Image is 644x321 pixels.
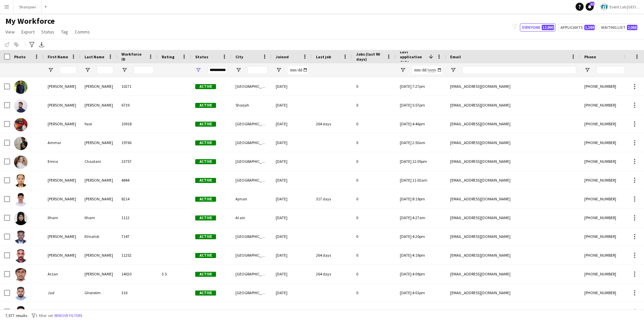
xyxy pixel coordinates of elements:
[272,133,312,152] div: [DATE]
[446,96,580,114] div: [EMAIL_ADDRESS][DOMAIN_NAME]
[44,227,80,246] div: [PERSON_NAME]
[231,208,272,227] div: Al ain
[446,227,580,246] div: [EMAIL_ADDRESS][DOMAIN_NAME]
[41,29,54,35] span: Status
[72,27,93,36] a: Comms
[3,27,17,36] a: View
[38,41,46,49] app-action-btn: Export XLSX
[231,133,272,152] div: [GEOGRAPHIC_DATA]
[446,115,580,133] div: [EMAIL_ADDRESS][DOMAIN_NAME]
[312,265,352,283] div: 264 days
[542,25,554,30] span: 12,890
[14,306,28,319] img: Mohamed Fahim Saidu Mohamed
[446,133,580,152] div: [EMAIL_ADDRESS][DOMAIN_NAME]
[396,208,446,227] div: [DATE] 4:27am
[352,115,396,133] div: 0
[80,133,117,152] div: [PERSON_NAME]
[195,103,216,108] span: Active
[396,171,446,189] div: [DATE] 11:02am
[36,313,53,318] span: 1 filter set
[352,171,396,189] div: 0
[14,268,28,281] img: Arzan Mansuri
[14,212,28,225] img: Ilham Ilham
[195,140,216,145] span: Active
[396,133,446,152] div: [DATE] 2:50am
[231,96,272,114] div: Sharjah
[80,152,117,171] div: Chaatani
[14,231,28,244] img: Ahmed Elmahdi
[195,84,216,89] span: Active
[44,190,80,208] div: [PERSON_NAME]
[195,67,201,73] button: Open Filter Menu
[231,171,272,189] div: [GEOGRAPHIC_DATA]
[158,265,191,283] div: 3.5
[14,155,28,169] img: Emna Chaatani
[450,67,456,73] button: Open Filter Menu
[276,54,289,59] span: Joined
[396,246,446,264] div: [DATE] 4:19pm
[276,67,282,73] button: Open Filter Menu
[44,302,80,321] div: [PERSON_NAME]
[235,54,243,59] span: City
[396,115,446,133] div: [DATE] 4:46pm
[117,133,158,152] div: 19766
[58,27,71,36] a: Tag
[312,190,352,208] div: 317 days
[356,52,384,62] span: Jobs (last 90 days)
[352,190,396,208] div: 0
[44,171,80,189] div: [PERSON_NAME]
[352,77,396,95] div: 0
[248,66,268,74] input: City Filter Input
[121,52,146,62] span: Workforce ID
[60,66,76,74] input: First Name Filter Input
[117,246,158,264] div: 11252
[44,152,80,171] div: Emna
[85,54,104,59] span: Last Name
[80,77,117,95] div: [PERSON_NAME]
[53,312,84,319] button: Remove filters
[272,152,312,171] div: [DATE]
[80,208,117,227] div: Ilham
[14,137,28,150] img: Ammar Mohd
[231,152,272,171] div: [GEOGRAPHIC_DATA]
[272,246,312,264] div: [DATE]
[14,99,28,113] img: Ateeq Patel
[272,265,312,283] div: [DATE]
[44,133,80,152] div: Ammar
[231,246,272,264] div: [GEOGRAPHIC_DATA]
[195,178,216,183] span: Active
[312,115,352,133] div: 264 days
[352,302,396,321] div: 0
[117,77,158,95] div: 10271
[400,49,426,64] span: Last application date
[162,54,174,59] span: Rating
[396,227,446,246] div: [DATE] 4:20pm
[396,265,446,283] div: [DATE] 4:09pm
[195,253,216,258] span: Active
[44,208,80,227] div: Ilham
[44,265,80,283] div: Arzan
[5,29,15,35] span: View
[272,190,312,208] div: [DATE]
[352,246,396,264] div: 0
[97,66,113,74] input: Last Name Filter Input
[14,54,25,59] span: Photo
[446,246,580,264] div: [EMAIL_ADDRESS][DOMAIN_NAME]
[446,171,580,189] div: [EMAIL_ADDRESS][DOMAIN_NAME]
[396,302,446,321] div: [DATE] 3:59pm
[14,174,28,188] img: RICHELLE VALENZUELA
[627,25,637,30] span: 2,066
[352,152,396,171] div: 0
[80,265,117,283] div: [PERSON_NAME]
[272,227,312,246] div: [DATE]
[14,287,28,300] img: Jad Ghoneim
[272,171,312,189] div: [DATE]
[312,246,352,264] div: 264 days
[14,0,42,13] button: Sharqawi
[80,190,117,208] div: [PERSON_NAME]
[14,193,28,206] img: Abdullah Saleh
[396,190,446,208] div: [DATE] 8:19pm
[48,54,68,59] span: First Name
[117,171,158,189] div: 4844
[61,29,68,35] span: Tag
